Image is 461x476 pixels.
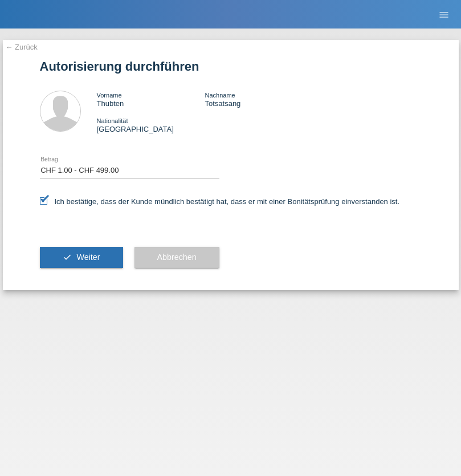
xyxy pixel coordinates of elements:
[205,92,235,99] span: Nachname
[205,91,313,108] div: Totsatsang
[97,92,122,99] span: Vorname
[157,253,197,262] span: Abbrechen
[97,117,128,124] span: Nationalität
[40,247,123,268] button: check Weiter
[433,11,455,18] a: menu
[97,91,205,108] div: Thubten
[134,247,219,268] button: Abbrechen
[63,253,72,262] i: check
[76,253,100,262] span: Weiter
[40,59,422,74] h1: Autorisierung durchführen
[438,9,450,21] i: menu
[6,43,38,51] a: ← Zurück
[97,116,205,133] div: [GEOGRAPHIC_DATA]
[40,197,400,206] label: Ich bestätige, dass der Kunde mündlich bestätigt hat, dass er mit einer Bonitätsprüfung einversta...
